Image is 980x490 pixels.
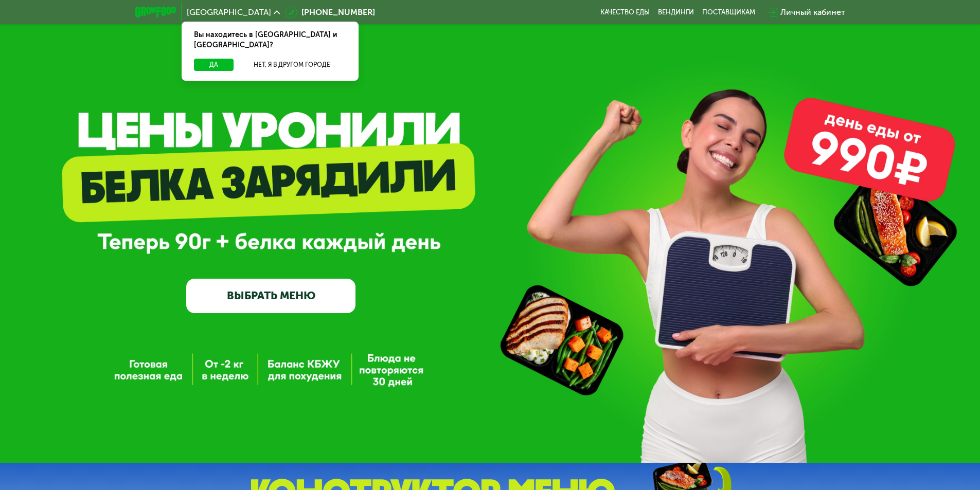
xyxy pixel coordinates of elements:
[182,22,359,59] div: Вы находитесь в [GEOGRAPHIC_DATA] и [GEOGRAPHIC_DATA]?
[780,6,845,19] div: Личный кабинет
[285,6,375,19] a: [PHONE_NUMBER]
[600,8,650,16] a: Качество еды
[186,279,355,313] a: ВЫБРАТЬ МЕНЮ
[658,8,694,16] a: Вендинги
[194,59,234,71] button: Да
[238,59,346,71] button: Нет, я в другом городе
[187,8,271,16] span: [GEOGRAPHIC_DATA]
[702,8,755,16] div: поставщикам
